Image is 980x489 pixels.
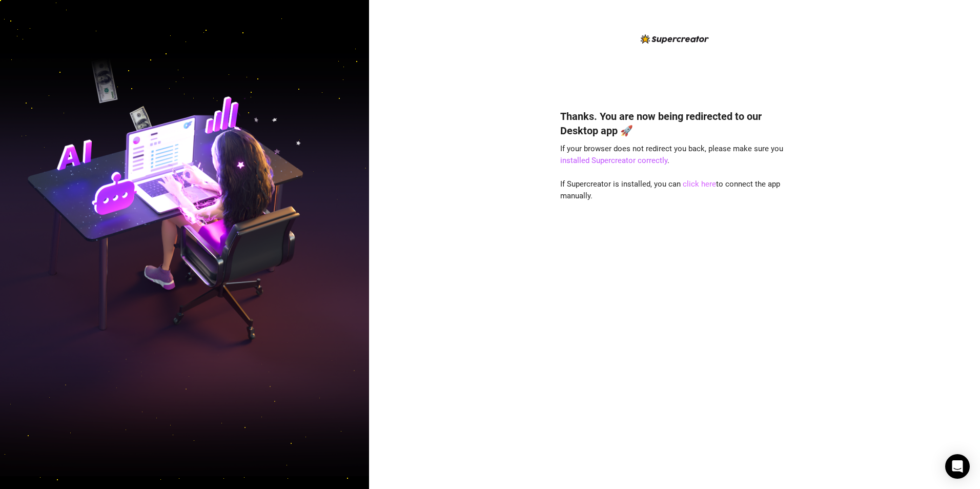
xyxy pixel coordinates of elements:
div: Open Intercom Messenger [945,454,970,479]
img: logo-BBDzfeDw.svg [641,34,709,44]
span: If your browser does not redirect you back, please make sure you . [560,144,783,166]
a: installed Supercreator correctly [560,156,667,165]
a: click here [683,179,716,189]
span: If Supercreator is installed, you can to connect the app manually. [560,179,780,201]
h4: Thanks. You are now being redirected to our Desktop app 🚀 [560,109,789,138]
